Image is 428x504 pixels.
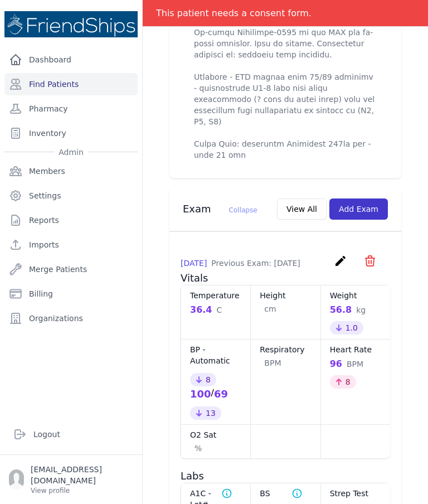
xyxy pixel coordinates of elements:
p: [EMAIL_ADDRESS][DOMAIN_NAME] [31,464,133,486]
p: View profile [31,486,133,495]
span: BPM [347,358,363,370]
dt: O2 Sat [190,429,241,440]
dt: BS [260,488,311,499]
a: Settings [4,185,138,207]
a: Merge Patients [4,258,138,280]
dt: Weight [330,290,381,301]
a: Pharmacy [4,98,138,120]
a: Organizations [4,307,138,329]
div: / [190,386,241,402]
span: Previous Exam: [DATE] [211,259,300,268]
a: Dashboard [4,49,138,71]
div: 36.4 [190,303,241,317]
a: create [334,259,350,270]
i: create [334,254,347,268]
span: BPM [264,357,281,369]
a: Billing [4,283,138,305]
dt: Strep Test [330,488,381,499]
a: [EMAIL_ADDRESS][DOMAIN_NAME] View profile [9,464,133,495]
div: 56.8 [330,303,381,317]
a: Find Patients [4,73,138,95]
span: cm [264,303,276,314]
a: Reports [4,209,138,231]
div: 1.0 [330,321,363,335]
div: 8 [190,373,216,386]
button: View All [277,198,327,220]
a: Logout [9,423,133,445]
dt: BP - Automatic [190,344,241,366]
a: Inventory [4,122,138,144]
dt: Temperature [190,290,241,301]
span: Labs [181,470,204,482]
img: Medical Missions EMR [4,11,138,37]
a: Members [4,160,138,182]
dt: Height [260,290,311,301]
a: Imports [4,234,138,256]
div: 96 [330,357,381,371]
dt: Respiratory [260,344,311,355]
span: Collapse [229,206,257,214]
div: 100 [190,386,211,402]
div: 13 [190,406,221,420]
span: Vitals [181,272,208,284]
button: Add Exam [329,198,388,220]
p: [DATE] [181,258,300,269]
span: kg [356,304,366,316]
h3: Exam [183,202,257,216]
dt: Heart Rate [330,344,381,355]
span: % [194,443,202,454]
span: C [216,304,222,316]
span: Admin [54,147,88,158]
div: 8 [330,375,356,389]
div: 69 [214,386,228,402]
